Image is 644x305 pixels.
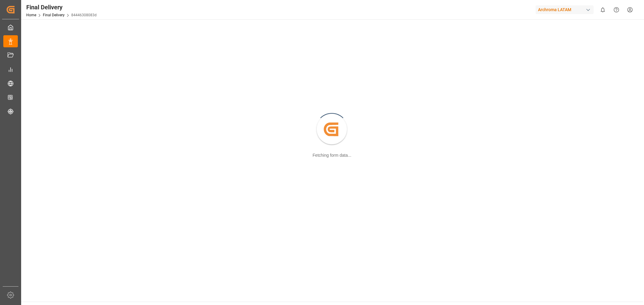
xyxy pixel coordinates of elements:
[596,3,610,17] button: show 0 new notifications
[610,3,623,17] button: Help Center
[312,152,351,159] div: Fetching form data...
[26,3,97,12] div: Final Delivery
[536,5,594,14] div: Archroma LATAM
[43,13,65,17] a: Final Delivery
[26,13,36,17] a: Home
[536,4,596,15] button: Archroma LATAM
